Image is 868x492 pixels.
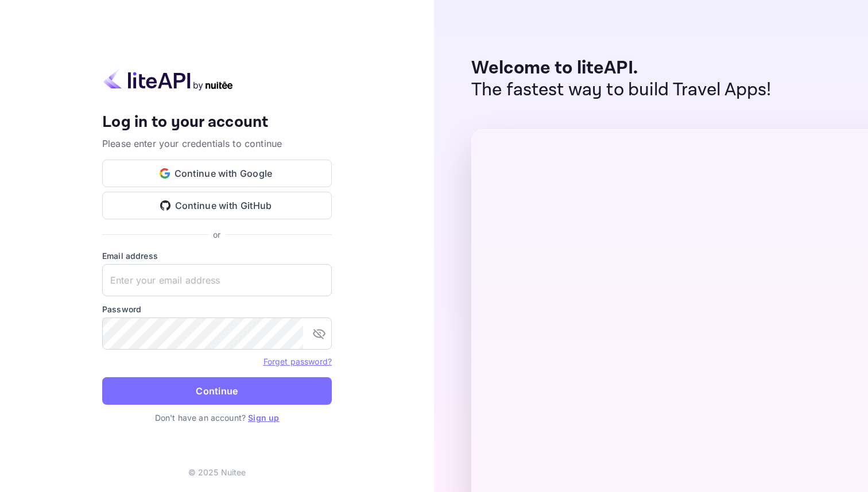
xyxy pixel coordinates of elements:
p: Don't have an account? [102,412,332,424]
h4: Log in to your account [102,113,332,133]
a: Forget password? [263,357,332,366]
p: The fastest way to build Travel Apps! [471,79,772,101]
button: Continue [102,377,332,405]
p: or [213,228,220,241]
a: Sign up [248,413,279,423]
img: liteapi [102,68,234,91]
p: Welcome to liteAPI. [471,57,772,79]
a: Forget password? [263,355,332,367]
label: Email address [102,250,332,262]
button: Continue with GitHub [102,192,332,219]
input: Enter your email address [102,264,332,296]
p: © 2025 Nuitee [188,466,246,478]
button: Continue with Google [102,160,332,187]
p: Please enter your credentials to continue [102,137,332,150]
button: toggle password visibility [308,322,331,345]
label: Password [102,303,332,315]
